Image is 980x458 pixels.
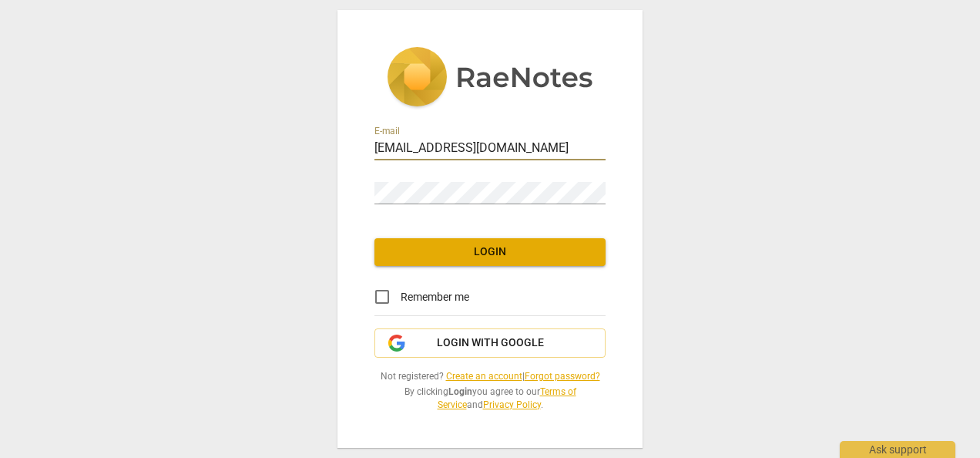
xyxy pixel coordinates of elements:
label: E-mail [374,127,400,136]
a: Forgot password? [525,371,600,382]
button: Login [374,238,606,266]
a: Terms of Service [438,386,576,410]
b: Login [448,386,472,397]
span: By clicking you agree to our and . [374,386,606,411]
span: Remember me [401,289,469,305]
a: Create an account [446,371,522,382]
span: Login [387,244,593,260]
div: Ask support [840,441,955,458]
a: Privacy Policy [483,399,541,410]
img: 5ac2273c67554f335776073100b6d88f.svg [387,47,593,110]
span: Not registered? | [374,370,606,383]
button: Login with Google [374,328,606,358]
span: Login with Google [437,335,544,351]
